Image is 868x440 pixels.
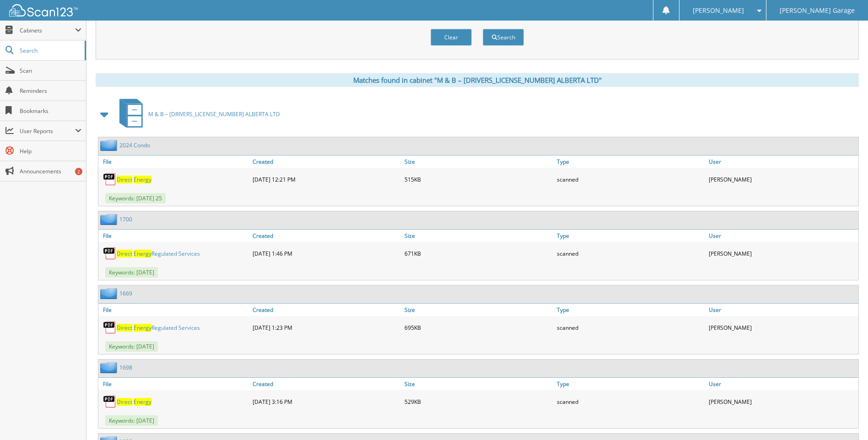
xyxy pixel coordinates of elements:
[103,395,117,408] img: PDF.png
[250,244,402,263] div: [DATE] 1:46 PM
[134,250,151,258] span: Energy
[134,398,151,406] span: Energy
[20,27,75,34] span: Cabinets
[96,73,859,87] div: Matches found in cabinet "M & B – [DRIVERS_LICENSE_NUMBER] ALBERTA LTD"
[103,321,117,334] img: PDF.png
[20,147,81,155] span: Help
[402,392,554,411] div: 529KB
[20,47,80,54] span: Search
[117,250,132,258] span: Direct
[693,8,744,13] span: [PERSON_NAME]
[98,156,250,168] a: File
[780,8,855,13] span: [PERSON_NAME] Garage
[119,290,132,297] a: 1669
[117,398,151,406] a: Direct Energy
[119,364,132,371] a: 1698
[706,170,858,188] div: [PERSON_NAME]
[402,170,554,188] div: 515KB
[98,378,250,390] a: File
[250,392,402,411] div: [DATE] 3:16 PM
[706,318,858,337] div: [PERSON_NAME]
[706,392,858,411] div: [PERSON_NAME]
[9,4,78,16] img: scan123-logo-white.svg
[402,230,554,242] a: Size
[402,244,554,263] div: 671KB
[75,168,82,175] div: 2
[100,362,119,373] img: folder2.png
[250,304,402,316] a: Created
[555,392,706,411] div: scanned
[402,378,554,390] a: Size
[100,140,119,151] img: folder2.png
[402,318,554,337] div: 695KB
[250,230,402,242] a: Created
[134,324,151,332] span: Energy
[117,324,200,332] a: Direct EnergyRegulated Services
[250,378,402,390] a: Created
[402,304,554,316] a: Size
[98,230,250,242] a: File
[20,167,81,175] span: Announcements
[119,215,132,223] a: 1700
[431,29,472,46] button: Clear
[555,318,706,337] div: scanned
[117,398,132,406] span: Direct
[250,156,402,168] a: Created
[100,214,119,225] img: folder2.png
[706,304,858,316] a: User
[119,141,150,149] a: 2024 Condo
[706,230,858,242] a: User
[250,318,402,337] div: [DATE] 1:23 PM
[105,193,166,204] span: Keywords: [DATE] 25
[105,341,158,352] span: Keywords: [DATE]
[117,176,151,183] a: Direct Energy
[555,378,706,390] a: Type
[117,324,132,332] span: Direct
[483,29,524,46] button: Search
[402,156,554,168] a: Size
[555,244,706,263] div: scanned
[706,244,858,263] div: [PERSON_NAME]
[822,396,868,440] iframe: Chat Widget
[20,127,75,135] span: User Reports
[103,247,117,260] img: PDF.png
[98,304,250,316] a: File
[555,170,706,188] div: scanned
[20,87,81,95] span: Reminders
[555,304,706,316] a: Type
[148,110,280,118] span: M & B – [DRIVERS_LICENSE_NUMBER] ALBERTA LTD
[105,267,158,278] span: Keywords: [DATE]
[706,156,858,168] a: User
[100,288,119,299] img: folder2.png
[706,378,858,390] a: User
[103,172,117,186] img: PDF.png
[555,230,706,242] a: Type
[250,170,402,188] div: [DATE] 12:21 PM
[555,156,706,168] a: Type
[105,415,158,426] span: Keywords: [DATE]
[117,250,200,258] a: Direct EnergyRegulated Services
[114,96,280,132] a: M & B – [DRIVERS_LICENSE_NUMBER] ALBERTA LTD
[20,107,81,115] span: Bookmarks
[20,67,81,75] span: Scan
[134,176,151,183] span: Energy
[117,176,132,183] span: Direct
